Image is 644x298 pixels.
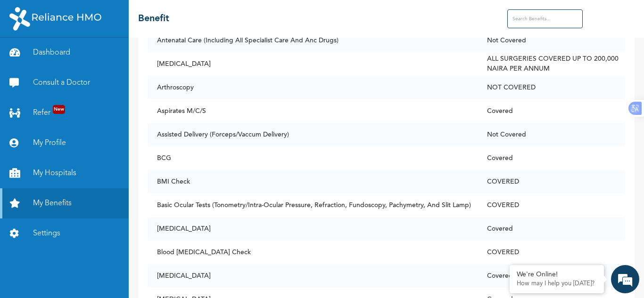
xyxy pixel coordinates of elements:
[148,170,478,193] td: BMI Check
[478,241,625,264] td: COVERED
[148,217,478,241] td: [MEDICAL_DATA]
[478,123,625,146] td: Not Covered
[9,7,101,31] img: RelianceHMO's Logo
[478,217,625,241] td: Covered
[148,264,478,288] td: [MEDICAL_DATA]
[478,76,625,99] td: NOT COVERED
[53,105,65,114] span: New
[92,249,180,278] div: FAQs
[148,241,478,264] td: Blood [MEDICAL_DATA] Check
[148,76,478,99] td: Arthroscopy
[148,193,478,217] td: Basic Ocular Tests (Tonometry/Intra-Ocular Pressure, Refraction, Fundoscopy, Pachymetry, And Slit...
[49,53,158,65] div: Chat with us now
[507,9,583,28] input: Search Benefits...
[17,47,38,71] img: d_794563401_company_1708531726252_794563401
[138,12,169,26] h2: Benefit
[478,146,625,170] td: Covered
[478,170,625,193] td: COVERED
[478,264,625,288] td: Covered
[478,99,625,123] td: Covered
[55,98,130,193] span: We're online!
[478,193,625,217] td: COVERED
[148,52,478,76] td: [MEDICAL_DATA]
[155,5,177,27] div: Minimize live chat window
[148,29,478,52] td: Antenatal Care (Including All Specialist Care And Anc Drugs)
[517,271,597,279] div: We're Online!
[5,266,92,272] span: Conversation
[148,123,478,146] td: Assisted Delivery (Forceps/Vaccum Delivery)
[148,99,478,123] td: Aspirates M/C/S
[478,29,625,52] td: Not Covered
[148,146,478,170] td: BCG
[517,280,597,288] p: How may I help you today?
[478,52,625,76] td: ALL SURGERIES COVERED UP TO 200,000 NAIRA PER ANNUM
[5,216,180,249] textarea: Type your message and hit 'Enter'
